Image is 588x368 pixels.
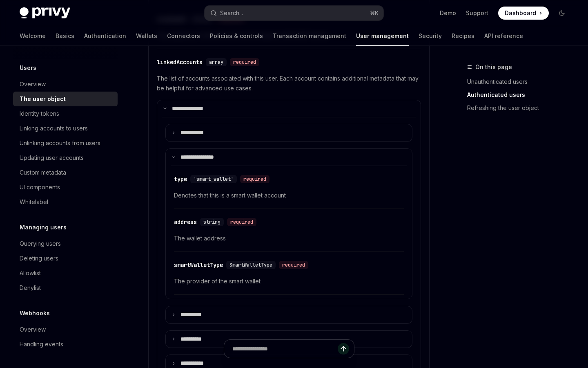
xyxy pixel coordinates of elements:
a: Unauthenticated users [467,75,575,88]
span: array [209,59,223,65]
a: Connectors [167,26,200,46]
span: Dashboard [505,9,536,17]
span: On this page [475,62,512,72]
div: Unlinking accounts from users [20,138,100,148]
a: Deleting users [13,251,118,266]
div: Allowlist [20,268,41,278]
a: Overview [13,77,118,92]
span: The wallet address [174,233,404,243]
h5: Users [20,63,36,73]
div: Handling events [20,339,63,349]
div: required [230,58,259,66]
a: Handling events [13,337,118,352]
a: Dashboard [498,7,549,20]
div: The user object [20,94,66,104]
div: required [227,218,256,226]
div: required [279,261,308,269]
a: Welcome [20,26,46,46]
h5: Managing users [20,222,67,232]
a: Demo [440,9,456,17]
span: The provider of the smart wallet [174,276,404,286]
a: Querying users [13,236,118,251]
a: Authentication [84,26,126,46]
span: ⌘ K [370,10,379,16]
div: Whitelabel [20,197,48,207]
a: Transaction management [273,26,346,46]
a: Custom metadata [13,165,118,180]
a: The user object [13,92,118,106]
a: Security [419,26,442,46]
div: Deleting users [20,254,58,263]
div: Linking accounts to users [20,123,88,133]
div: Identity tokens [20,109,59,119]
a: UI components [13,180,118,195]
a: Policies & controls [210,26,263,46]
a: User management [356,26,409,46]
div: required [240,175,269,183]
a: Denylist [13,280,118,295]
span: string [203,219,220,225]
span: SmartWalletType [229,262,272,268]
div: Overview [20,79,46,89]
span: The list of accounts associated with this user. Each account contains additional metadata that ma... [157,74,421,93]
div: Overview [20,325,46,334]
img: dark logo [20,7,70,19]
a: Overview [13,322,118,337]
div: Search... [220,8,243,18]
div: Custom metadata [20,168,66,177]
div: Querying users [20,239,61,249]
a: Updating user accounts [13,150,118,165]
a: Recipes [452,26,474,46]
a: Identity tokens [13,106,118,121]
div: UI components [20,182,60,192]
a: Wallets [136,26,157,46]
span: 'smart_wallet' [194,176,234,182]
a: API reference [484,26,523,46]
div: linkedAccounts [157,58,203,66]
a: Whitelabel [13,195,118,209]
a: Authenticated users [467,88,575,101]
a: Linking accounts to users [13,121,118,136]
div: smartWalletType [174,261,223,269]
a: Support [466,9,488,17]
button: Send message [338,343,349,355]
div: Denylist [20,283,41,293]
h5: Webhooks [20,308,50,318]
span: Denotes that this is a smart wallet account [174,191,404,200]
a: Allowlist [13,266,118,280]
div: Updating user accounts [20,153,84,163]
div: address [174,218,197,226]
a: Refreshing the user object [467,101,575,114]
a: Basics [56,26,74,46]
div: type [174,175,187,183]
button: Search...⌘K [205,6,383,20]
a: Unlinking accounts from users [13,136,118,150]
button: Toggle dark mode [555,7,568,20]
